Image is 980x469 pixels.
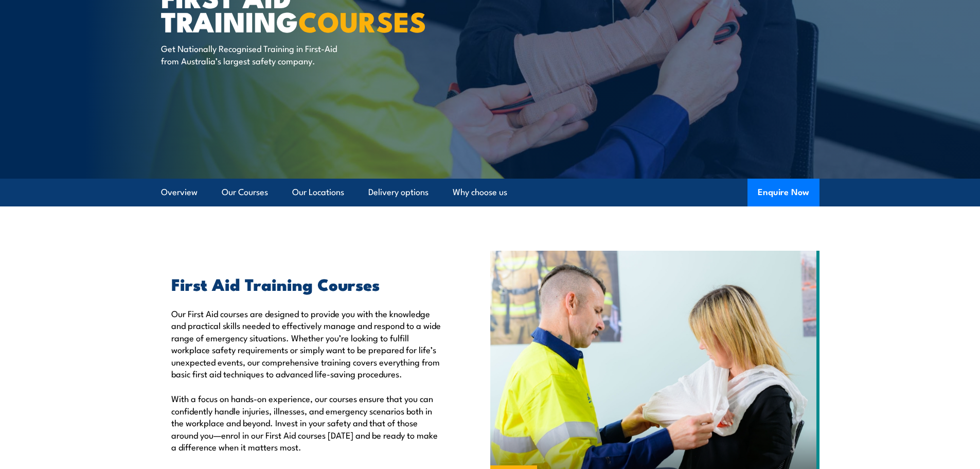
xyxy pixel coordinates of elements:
p: With a focus on hands-on experience, our courses ensure that you can confidently handle injuries,... [171,392,443,453]
p: Our First Aid courses are designed to provide you with the knowledge and practical skills needed ... [171,307,443,379]
a: Our Courses [222,179,268,206]
a: Overview [161,179,198,206]
p: Get Nationally Recognised Training in First-Aid from Australia’s largest safety company. [161,42,349,66]
h2: First Aid Training Courses [171,276,443,291]
button: Enquire Now [747,179,819,206]
a: Delivery options [368,179,429,206]
a: Our Locations [292,179,344,206]
a: Why choose us [453,179,507,206]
